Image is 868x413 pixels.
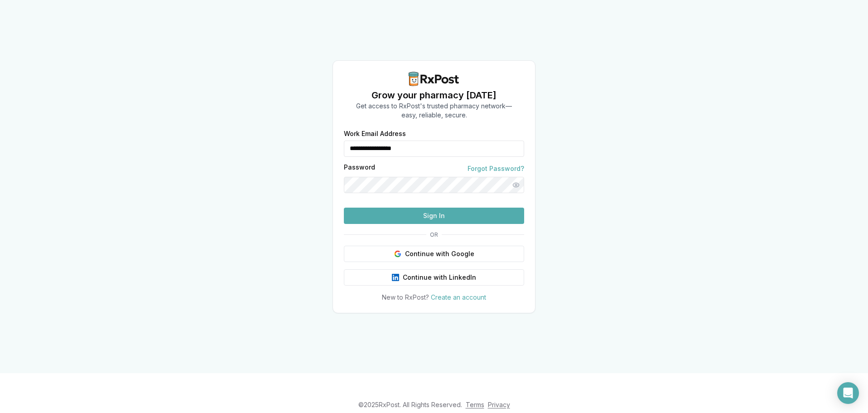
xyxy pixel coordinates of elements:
button: Continue with Google [344,246,524,262]
img: LinkedIn [392,274,399,281]
a: Privacy [488,401,510,408]
img: Google [394,250,401,258]
h1: Grow your pharmacy [DATE] [356,89,512,102]
label: Work Email Address [344,131,524,137]
span: New to RxPost? [382,293,429,301]
a: Create an account [431,293,486,301]
a: Forgot Password? [468,164,524,173]
button: Show password [508,177,524,193]
p: Get access to RxPost's trusted pharmacy network— easy, reliable, secure. [356,102,512,120]
button: Sign In [344,208,524,224]
span: OR [426,231,442,238]
label: Password [344,164,375,173]
img: RxPost Logo [405,72,463,86]
a: Terms [466,401,484,408]
div: Open Intercom Messenger [837,382,859,404]
button: Continue with LinkedIn [344,269,524,286]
